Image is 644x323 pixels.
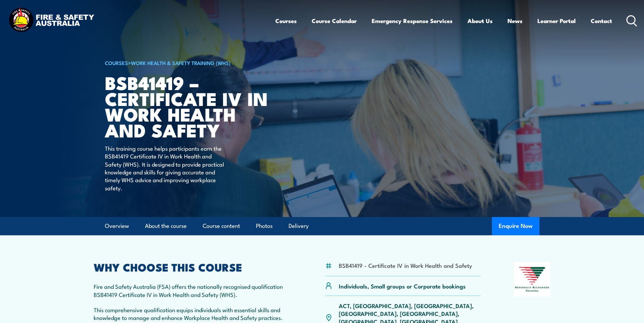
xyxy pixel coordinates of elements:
a: Work Health & Safety Training (WHS) [131,59,231,66]
p: This training course helps participants earn the BSB41419 Certificate IV in Work Health and Safet... [105,144,229,192]
h6: > [105,59,273,67]
li: BSB41419 - Certificate IV in Work Health and Safety [339,261,472,269]
a: Course Calendar [312,12,357,30]
a: Learner Portal [537,12,576,30]
img: Nationally Recognised Training logo. [514,262,551,297]
a: News [508,12,522,30]
a: Photos [256,217,273,235]
a: Emergency Response Services [372,12,453,30]
p: Fire and Safety Australia (FSA) offers the nationally recognised qualification BSB41419 Certifica... [94,282,292,298]
a: COURSES [105,59,128,66]
a: Overview [105,217,129,235]
p: Individuals, Small groups or Corporate bookings [339,282,466,290]
a: About the course [145,217,187,235]
a: About Us [467,12,493,30]
a: Course content [203,217,240,235]
button: Enquire Now [492,217,539,235]
a: Delivery [289,217,309,235]
h2: WHY CHOOSE THIS COURSE [94,262,292,272]
a: Contact [591,12,612,30]
h1: BSB41419 – Certificate IV in Work Health and Safety [105,74,273,138]
a: Courses [275,12,297,30]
